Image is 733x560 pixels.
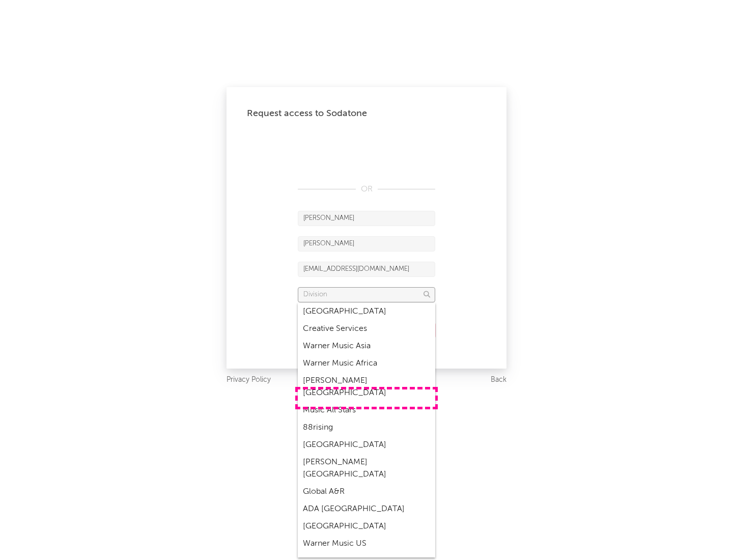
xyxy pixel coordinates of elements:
[227,374,271,386] a: Privacy Policy
[298,372,435,402] div: [PERSON_NAME] [GEOGRAPHIC_DATA]
[491,374,506,386] a: Back
[298,454,435,483] div: [PERSON_NAME] [GEOGRAPHIC_DATA]
[298,355,435,372] div: Warner Music Africa
[298,320,435,338] div: Creative Services
[298,535,435,552] div: Warner Music US
[298,338,435,355] div: Warner Music Asia
[298,500,435,518] div: ADA [GEOGRAPHIC_DATA]
[298,262,435,277] input: Email
[298,211,435,226] input: First Name
[298,402,435,419] div: Music All Stars
[298,303,435,320] div: [GEOGRAPHIC_DATA]
[247,107,486,120] div: Request access to Sodatone
[298,287,435,302] input: Division
[298,419,435,436] div: 88rising
[298,236,435,251] input: Last Name
[298,183,435,195] div: OR
[298,483,435,500] div: Global A&R
[298,436,435,454] div: [GEOGRAPHIC_DATA]
[298,518,435,535] div: [GEOGRAPHIC_DATA]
